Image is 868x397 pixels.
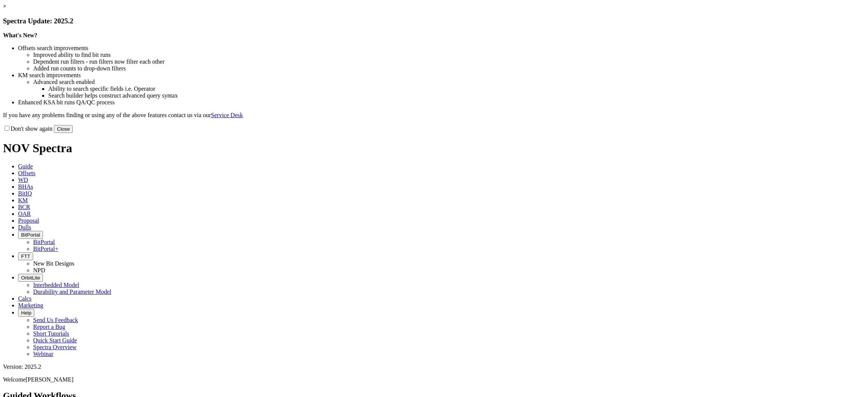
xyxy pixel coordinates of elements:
p: If you have any problems finding or using any of the above features contact us via our [3,112,865,119]
a: New Bit Designs [33,260,74,267]
li: Enhanced KSA bit runs QA/QC process [18,99,865,106]
a: Report a Bug [33,324,65,330]
h3: Spectra Update: 2025.2 [3,17,865,25]
span: OrbitLite [21,275,40,281]
input: Don't show again [5,126,9,131]
span: Offsets [18,170,35,176]
span: Calcs [18,295,32,302]
span: [PERSON_NAME] [26,376,73,383]
a: BitPortal [33,239,55,245]
a: Interbedded Model [33,282,79,288]
a: Spectra Overview [33,344,76,350]
span: Proposal [18,217,39,224]
li: Offsets search improvements [18,45,865,52]
span: KM [18,197,28,203]
label: Don't show again [3,125,52,132]
p: Welcome [3,376,865,383]
span: BitIQ [18,190,32,197]
a: Quick Start Guide [33,337,77,344]
strong: What's New? [3,32,37,38]
li: Ability to search specific fields i.e. Operator [48,86,865,92]
li: Advanced search enabled [33,79,865,86]
a: × [3,3,6,9]
a: Short Tutorials [33,330,69,337]
div: Version: 2025.2 [3,363,865,370]
span: Help [21,310,31,316]
li: KM search improvements [18,72,865,79]
button: Close [54,125,73,133]
h1: NOV Spectra [3,141,865,155]
a: NPD [33,267,45,273]
li: Search builder helps construct advanced query syntax [48,92,865,99]
span: WD [18,177,28,183]
span: BitPortal [21,232,40,238]
span: BCR [18,204,30,210]
li: Improved ability to find bit runs [33,52,865,58]
span: Dulls [18,224,31,231]
li: Added run counts to drop-down filters [33,65,865,72]
a: Durability and Parameter Model [33,289,112,295]
span: Marketing [18,302,43,308]
a: Webinar [33,351,53,357]
span: Guide [18,163,33,169]
a: Service Desk [211,112,243,118]
span: OAR [18,211,31,217]
a: Send Us Feedback [33,317,78,323]
span: BHAs [18,183,33,190]
a: BitPortal+ [33,246,58,252]
li: Dependent run filters - run filters now filter each other [33,58,865,65]
span: FTT [21,253,30,259]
